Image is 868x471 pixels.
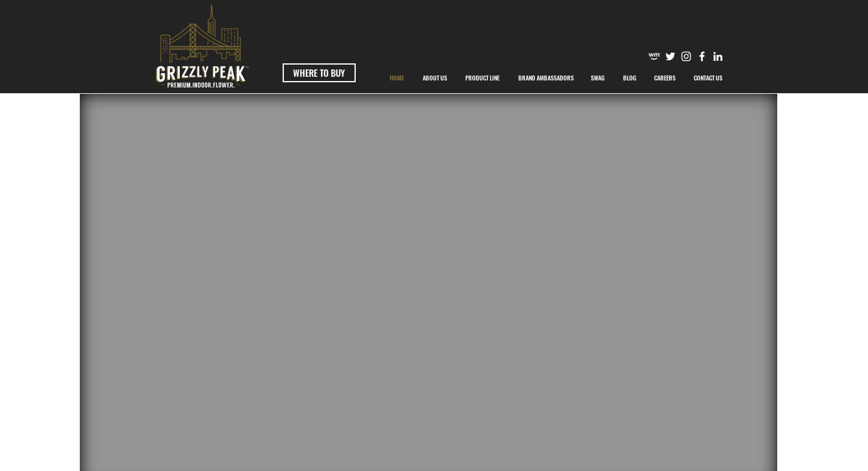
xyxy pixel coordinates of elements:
[648,63,682,93] p: CAREERS
[617,63,643,93] p: BLOG
[688,63,729,93] p: CONTACT US
[283,63,356,82] a: WHERE TO BUY
[645,63,685,93] a: CAREERS
[156,4,249,88] svg: premium-indoor-flower
[696,50,708,63] img: Facebook
[664,50,677,63] img: Twitter
[711,50,724,63] img: Likedin
[685,63,732,93] a: CONTACT US
[459,63,506,93] p: PRODUCT LINE
[381,63,414,93] a: HOME
[648,50,661,63] img: weedmaps
[456,63,509,93] a: PRODUCT LINE
[680,50,693,63] img: Instagram
[512,63,580,93] p: BRAND AMBASSADORS
[509,63,582,93] div: BRAND AMBASSADORS
[614,63,645,93] a: BLOG
[293,66,345,79] span: WHERE TO BUY
[381,63,732,93] nav: Site
[414,63,456,93] a: ABOUT US
[582,63,614,93] a: SWAG
[585,63,611,93] p: SWAG
[384,63,410,93] p: HOME
[648,50,724,63] ul: Social Bar
[417,63,453,93] p: ABOUT US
